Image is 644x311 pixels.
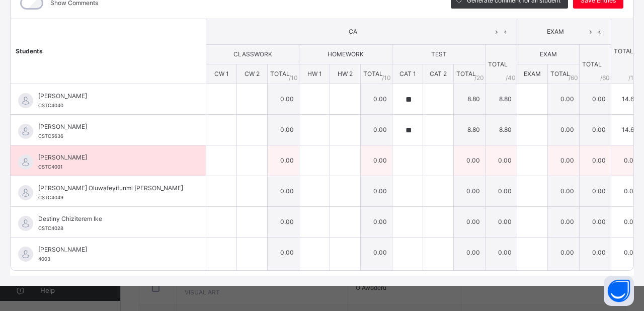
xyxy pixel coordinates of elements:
span: / 10 [289,73,298,83]
span: CSTC4001 [38,164,62,170]
td: 0.00 [580,176,611,207]
span: TOTAL [456,70,476,77]
td: 0.00 [268,268,299,299]
span: 4003 [38,256,50,262]
td: 0.00 [548,207,580,238]
span: TOTAL [582,60,602,68]
td: 8.80 [486,84,517,115]
span: CW 2 [245,70,260,77]
span: / 10 [382,73,391,83]
span: EXAM [525,27,586,36]
img: default.svg [18,93,33,108]
td: 0.00 [580,268,611,299]
span: Students [16,47,43,55]
span: CSTC4028 [38,225,63,231]
td: 0.00 [361,176,392,207]
td: 0.00 [268,145,299,176]
span: HW 1 [307,70,322,77]
td: 0.00 [548,115,580,145]
td: 0.00 [454,176,486,207]
span: EXAM [524,70,541,77]
td: 0.00 [486,176,517,207]
span: TOTAL [550,70,570,77]
td: 0.00 [361,207,392,238]
span: TOTAL [488,60,508,68]
span: Destiny Chiziterem Ike [38,214,183,223]
span: CSTC4040 [38,103,63,108]
td: 0.00 [611,238,643,268]
td: 0.00 [548,238,580,268]
span: CSTC4049 [38,195,63,200]
td: 0.00 [548,145,580,176]
span: EXAM [540,50,557,58]
span: [PERSON_NAME] [38,92,183,101]
span: /100 [628,73,641,83]
span: [PERSON_NAME] Oluwafeyifunmi [PERSON_NAME] [38,184,183,193]
span: [PERSON_NAME] [38,122,183,131]
td: 0.00 [268,84,299,115]
img: default.svg [18,124,33,139]
td: 0.00 [454,238,486,268]
td: 0.00 [611,145,643,176]
td: 0.00 [486,268,517,299]
td: 0.00 [486,207,517,238]
span: HOMEWORK [328,50,364,58]
td: 0.00 [361,115,392,145]
span: [PERSON_NAME] [38,153,183,162]
td: 0.00 [486,145,517,176]
span: / 60 [569,73,578,83]
span: / 20 [474,73,484,83]
td: 0.00 [454,268,486,299]
td: 14.67 [611,115,643,145]
td: 0.00 [580,207,611,238]
td: 0.00 [611,176,643,207]
td: 0.00 [548,84,580,115]
td: 0.00 [454,207,486,238]
td: 0.00 [268,238,299,268]
td: 0.00 [548,268,580,299]
td: 0.00 [548,176,580,207]
td: 0.00 [580,145,611,176]
th: TOTAL [611,19,643,84]
span: CA [214,27,492,36]
span: CW 1 [214,70,229,77]
td: 0.00 [268,115,299,145]
button: Open asap [604,276,634,306]
span: TEST [431,50,447,58]
span: HW 2 [338,70,353,77]
td: 0.00 [611,207,643,238]
td: 0.00 [361,268,392,299]
td: 0.00 [361,238,392,268]
td: 0.00 [486,238,517,268]
span: CAT 2 [430,70,447,77]
td: 0.00 [361,145,392,176]
td: 0.00 [580,238,611,268]
span: / 40 [506,73,516,83]
span: TOTAL [270,70,290,77]
td: 0.00 [268,207,299,238]
td: 8.80 [454,84,486,115]
td: 0.00 [361,84,392,115]
span: CSTC5636 [38,133,63,139]
img: default.svg [18,247,33,262]
span: CAT 1 [399,70,416,77]
td: 14.67 [611,84,643,115]
img: default.svg [18,185,33,200]
span: CLASSWORK [233,50,272,58]
td: 0.00 [580,84,611,115]
span: TOTAL [363,70,383,77]
span: [PERSON_NAME] [38,245,183,254]
td: 0.00 [268,176,299,207]
img: default.svg [18,216,33,231]
td: 8.80 [486,115,517,145]
img: default.svg [18,154,33,170]
td: 0.00 [454,145,486,176]
span: / 60 [600,73,610,83]
td: 8.80 [454,115,486,145]
td: 0.00 [580,115,611,145]
td: 0.00 [611,268,643,299]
